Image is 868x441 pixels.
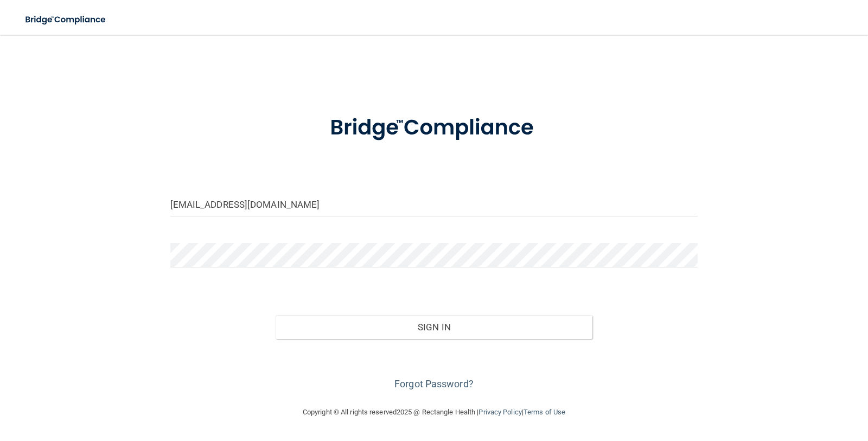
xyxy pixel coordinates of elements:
[276,315,592,339] button: Sign In
[478,408,521,416] a: Privacy Policy
[236,395,632,430] div: Copyright © All rights reserved 2025 @ Rectangle Health | |
[170,192,698,216] input: Email
[308,100,560,156] img: bridge_compliance_login_screen.278c3ca4.svg
[524,408,565,416] a: Terms of Use
[16,9,116,31] img: bridge_compliance_login_screen.278c3ca4.svg
[394,378,474,389] a: Forgot Password?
